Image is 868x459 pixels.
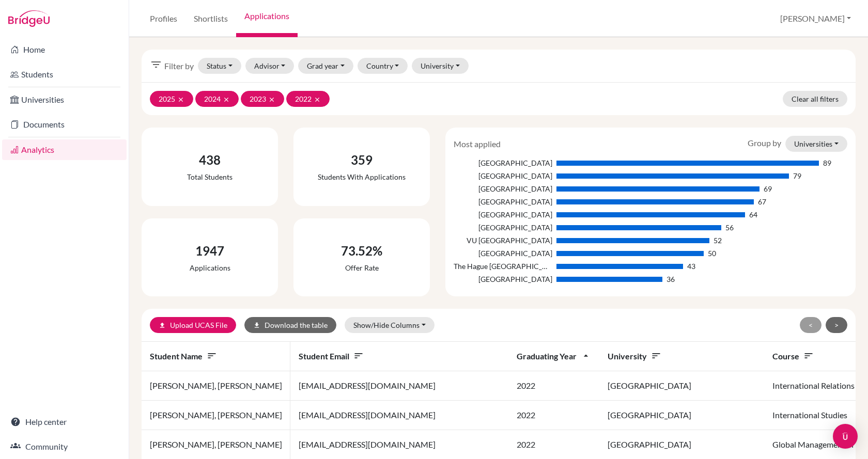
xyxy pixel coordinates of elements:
[764,183,772,194] div: 69
[207,351,217,361] i: sort
[150,351,217,361] span: Student name
[195,91,239,107] button: 2024clear
[2,114,127,135] a: Documents
[454,261,552,272] div: The Hague [GEOGRAPHIC_DATA]
[454,183,552,194] div: [GEOGRAPHIC_DATA]
[223,96,230,103] i: clear
[290,371,508,401] td: [EMAIL_ADDRESS][DOMAIN_NAME]
[508,401,599,430] td: 2022
[2,139,127,160] a: Analytics
[776,9,856,28] button: [PERSON_NAME]
[667,274,675,284] div: 36
[454,222,552,233] div: [GEOGRAPHIC_DATA]
[803,351,814,361] i: sort
[599,401,764,430] td: [GEOGRAPHIC_DATA]
[725,222,734,233] div: 56
[150,91,193,107] button: 2025clear
[150,58,162,71] i: filter_list
[758,196,766,207] div: 67
[800,317,822,333] button: <
[190,242,230,260] div: 1947
[581,351,591,361] i: arrow_drop_up
[318,171,406,182] div: Students with applications
[345,317,435,333] button: Show/Hide Columns
[142,371,290,401] td: [PERSON_NAME], [PERSON_NAME]
[341,242,382,260] div: 73.52%
[793,170,801,181] div: 79
[2,39,127,60] a: Home
[454,235,552,246] div: VU [GEOGRAPHIC_DATA]
[740,136,855,152] div: Group by
[290,401,508,430] td: [EMAIL_ADDRESS][DOMAIN_NAME]
[651,351,661,361] i: sort
[826,317,847,333] button: >
[2,64,127,85] a: Students
[412,58,469,74] button: University
[253,322,260,329] i: download
[353,351,364,361] i: sort
[454,196,552,207] div: [GEOGRAPHIC_DATA]
[244,317,336,333] button: downloadDownload the table
[298,58,353,74] button: Grad year
[508,371,599,401] td: 2022
[358,58,408,74] button: Country
[187,151,233,169] div: 438
[187,171,233,182] div: Total students
[708,248,716,259] div: 50
[517,351,591,361] span: Graduating year
[833,424,858,449] div: Open Intercom Messenger
[454,157,552,168] div: [GEOGRAPHIC_DATA]
[454,248,552,259] div: [GEOGRAPHIC_DATA]
[2,89,127,110] a: Universities
[2,436,127,457] a: Community
[749,209,757,220] div: 64
[142,401,290,430] td: [PERSON_NAME], [PERSON_NAME]
[286,91,330,107] button: 2022clear
[341,262,382,273] div: Offer rate
[159,322,166,329] i: upload
[241,91,284,107] button: 2023clear
[454,170,552,181] div: [GEOGRAPHIC_DATA]
[714,235,722,246] div: 52
[245,58,295,74] button: Advisor
[823,157,831,168] div: 89
[314,96,321,103] i: clear
[299,351,364,361] span: Student email
[783,91,847,107] a: Clear all filters
[164,60,194,72] span: Filter by
[268,96,275,103] i: clear
[2,411,127,432] a: Help center
[198,58,241,74] button: Status
[599,371,764,401] td: [GEOGRAPHIC_DATA]
[454,274,552,284] div: [GEOGRAPHIC_DATA]
[190,262,230,273] div: Applications
[454,209,552,220] div: [GEOGRAPHIC_DATA]
[785,136,847,152] button: Universities
[8,10,50,27] img: Bridge-U
[608,351,661,361] span: University
[772,351,814,361] span: Course
[687,261,695,272] div: 43
[177,96,184,103] i: clear
[446,138,508,150] div: Most applied
[318,151,406,169] div: 359
[150,317,236,333] a: uploadUpload UCAS File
